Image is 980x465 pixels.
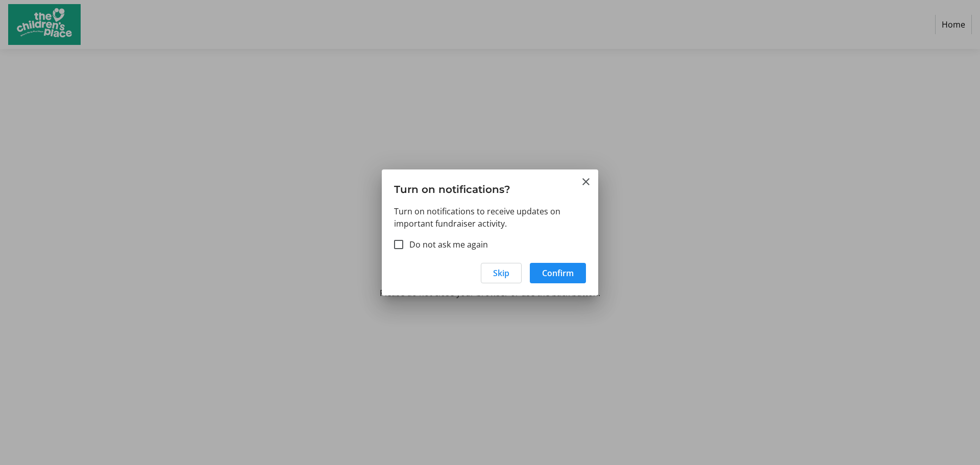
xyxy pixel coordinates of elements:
span: Confirm [542,267,574,279]
button: Close [580,176,592,188]
label: Do not ask me again [403,238,488,251]
h3: Turn on notifications? [382,169,598,205]
button: Skip [481,263,522,283]
p: Turn on notifications to receive updates on important fundraiser activity. [394,205,586,230]
button: Confirm [530,263,586,283]
span: Skip [493,267,509,279]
